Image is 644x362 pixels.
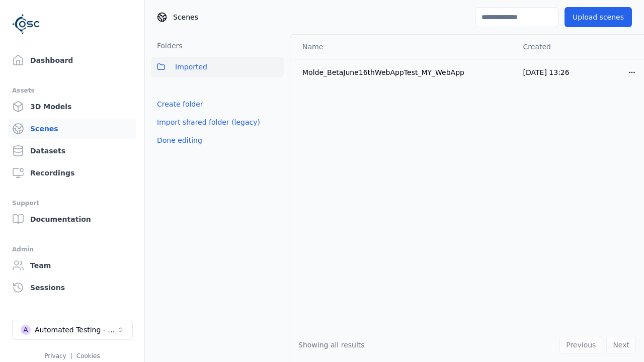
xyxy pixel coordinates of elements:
div: Molde_BetaJune16thWebAppTest_MY_WebApp [302,67,507,77]
a: Datasets [8,141,136,161]
span: | [70,352,72,359]
a: Documentation [8,209,136,229]
h3: Folders [151,41,183,51]
button: Imported [151,57,284,77]
th: Name [290,35,515,59]
div: Automated Testing - Playwright [35,325,116,335]
a: Scenes [8,119,136,139]
a: Cookies [76,352,100,359]
a: 3D Models [8,97,136,117]
a: Sessions [8,278,136,298]
img: Logo [12,10,40,38]
span: Scenes [173,12,198,22]
th: Created [515,35,620,59]
div: Assets [12,84,132,97]
button: Done editing [151,131,208,149]
a: Privacy [44,352,66,359]
a: Dashboard [8,50,136,70]
button: Create folder [151,95,209,113]
button: Select a workspace [12,320,133,340]
a: Create folder [157,99,203,109]
div: Admin [12,243,132,255]
span: Showing all results [298,341,365,349]
div: Support [12,197,132,209]
button: Import shared folder (legacy) [151,113,266,131]
a: Team [8,255,136,276]
button: Upload scenes [565,7,632,27]
div: A [21,325,31,335]
a: Import shared folder (legacy) [157,117,260,127]
a: Recordings [8,163,136,183]
span: [DATE] 13:26 [523,68,570,76]
span: Imported [175,61,207,73]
